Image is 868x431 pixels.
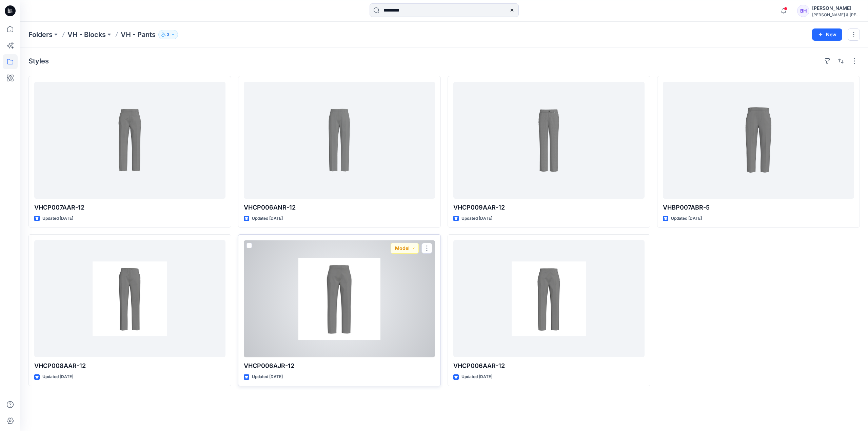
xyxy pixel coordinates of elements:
div: BH [797,5,809,17]
p: VHCP007AAR-12 [34,203,225,212]
p: VHCP009AAR-12 [453,203,645,212]
p: VHCP006AJR-12 [244,361,435,371]
p: 3 [167,31,170,38]
a: VHCP006ANR-12 [244,82,435,199]
a: VHCP008AAR-12 [34,240,225,357]
button: 3 [158,30,178,39]
a: VHCP009AAR-12 [453,82,645,199]
p: VHBP007ABR-5 [663,203,854,212]
p: VHCP006ANR-12 [244,203,435,212]
p: Updated [DATE] [461,215,492,222]
p: Updated [DATE] [42,215,73,222]
a: VHBP007ABR-5 [663,82,854,199]
div: [PERSON_NAME] [812,4,860,12]
p: VH - Pants [121,30,156,39]
p: Updated [DATE] [252,215,283,222]
p: Updated [DATE] [252,373,283,380]
a: VH - Blocks [67,30,106,39]
div: [PERSON_NAME] & [PERSON_NAME] [812,12,860,17]
a: VHCP006AJR-12 [244,240,435,357]
p: Updated [DATE] [461,373,492,380]
p: Updated [DATE] [42,373,73,380]
p: VHCP006AAR-12 [453,361,645,371]
a: Folders [28,30,53,39]
p: Updated [DATE] [671,215,702,222]
h4: Styles [28,57,49,65]
p: VHCP008AAR-12 [34,361,225,371]
button: New [812,28,842,41]
a: VHCP007AAR-12 [34,82,225,199]
a: VHCP006AAR-12 [453,240,645,357]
